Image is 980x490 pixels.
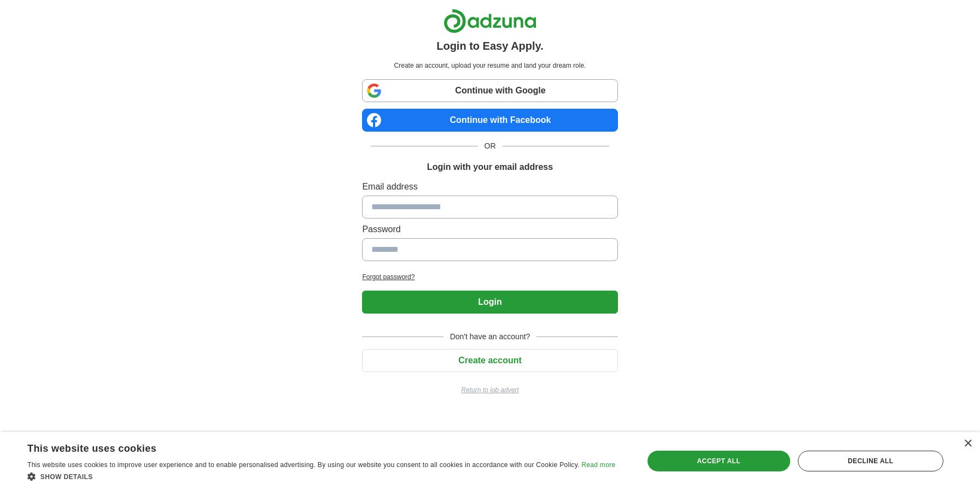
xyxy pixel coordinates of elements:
[362,109,617,132] a: Continue with Facebook
[362,272,617,282] a: Forgot password?
[362,356,617,365] a: Create account
[798,451,943,471] div: Decline all
[27,439,588,455] div: This website uses cookies
[436,38,544,54] h1: Login to Easy Apply.
[364,61,615,70] p: Create an account, upload your resume and land your dream role.
[444,9,536,33] img: Adzuna logo
[362,223,617,236] label: Password
[964,440,972,448] div: Close
[362,385,617,395] a: Return to job advert
[427,161,553,174] h1: Login with your email address
[40,473,93,481] span: Show details
[478,140,503,152] span: OR
[647,451,790,471] div: Accept all
[362,180,617,193] label: Email address
[27,461,580,469] span: This website uses cookies to improve user experience and to enable personalised advertising. By u...
[27,471,615,482] div: Show details
[581,461,615,469] a: Read more, opens a new window
[362,79,617,102] a: Continue with Google
[362,349,617,372] button: Create account
[362,291,617,314] button: Login
[444,331,537,343] span: Don't have an account?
